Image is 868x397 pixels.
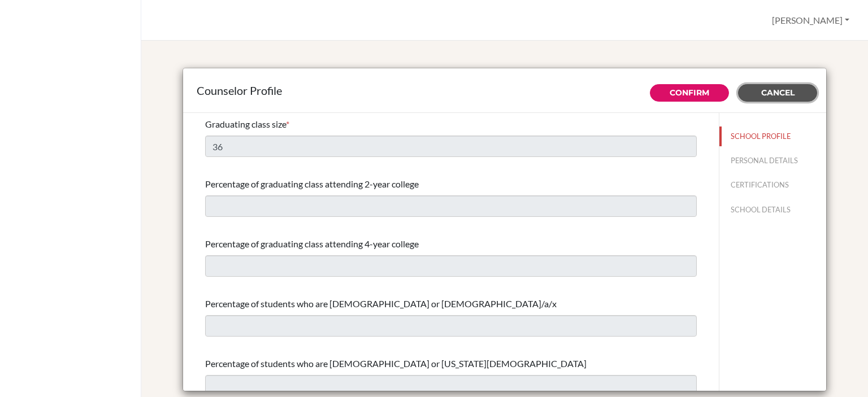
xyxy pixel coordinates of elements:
span: Percentage of graduating class attending 2-year college [205,178,419,189]
span: Percentage of students who are [DEMOGRAPHIC_DATA] or [US_STATE][DEMOGRAPHIC_DATA] [205,358,587,369]
span: Percentage of graduating class attending 4-year college [205,238,419,249]
button: CERTIFICATIONS [719,175,826,195]
button: SCHOOL DETAILS [719,200,826,220]
button: [PERSON_NAME] [767,10,854,31]
span: Graduating class size [205,119,286,129]
button: SCHOOL PROFILE [719,126,826,146]
button: PERSONAL DETAILS [719,151,826,171]
div: Counselor Profile [197,82,813,99]
span: Percentage of students who are [DEMOGRAPHIC_DATA] or [DEMOGRAPHIC_DATA]/a/x [205,298,557,309]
